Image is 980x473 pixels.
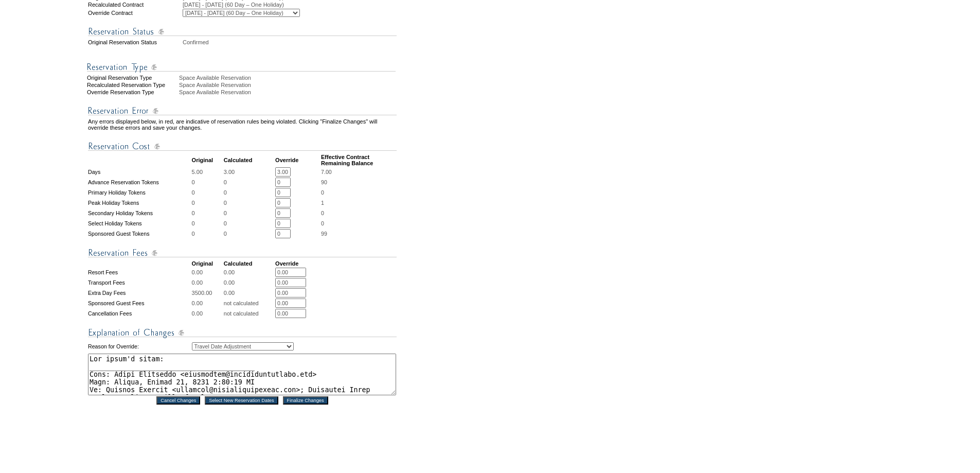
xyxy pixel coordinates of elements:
[192,229,223,238] td: 0
[224,278,274,287] td: 0.00
[224,299,274,308] td: not calculated
[224,260,274,267] td: Calculated
[224,219,274,228] td: 0
[88,340,191,353] td: Reason for Override:
[224,229,274,238] td: 0
[88,188,191,197] td: Primary Holiday Tokens
[183,2,397,8] td: [DATE] - [DATE] (60 Day – One Holiday)
[88,326,397,339] img: Explanation of Changes
[88,229,191,238] td: Sponsored Guest Tokens
[179,75,398,81] div: Space Available Reservation
[183,39,397,45] td: Confirmed
[88,178,191,187] td: Advance Reservation Tokens
[192,268,223,277] td: 0.00
[283,396,328,405] input: Finalize Changes
[88,208,191,218] td: Secondary Holiday Tokens
[88,118,397,131] td: Any errors displayed below, in red, are indicative of reservation rules being violated. Clicking ...
[87,82,178,88] div: Recalculated Reservation Type
[88,39,182,45] td: Original Reservation Status
[87,89,178,95] div: Override Reservation Type
[88,288,191,297] td: Extra Day Fees
[275,154,320,166] td: Override
[192,178,223,187] td: 0
[321,189,324,196] span: 0
[224,167,274,177] td: 3.00
[88,167,191,177] td: Days
[224,154,274,166] td: Calculated
[321,200,324,206] span: 1
[224,188,274,197] td: 0
[224,178,274,187] td: 0
[192,154,223,166] td: Original
[321,220,324,226] span: 0
[179,82,398,88] div: Space Available Reservation
[88,9,182,17] td: Override Contract
[88,25,397,38] img: Reservation Status
[224,268,274,277] td: 0.00
[88,299,191,308] td: Sponsored Guest Fees
[224,288,274,297] td: 0.00
[88,278,191,287] td: Transport Fees
[321,210,324,216] span: 0
[156,396,200,405] input: Cancel Changes
[88,219,191,228] td: Select Holiday Tokens
[192,198,223,207] td: 0
[88,140,397,153] img: Reservation Cost
[205,396,278,405] input: Select New Reservation Dates
[321,231,327,237] span: 99
[88,198,191,207] td: Peak Holiday Tokens
[88,309,191,318] td: Cancellation Fees
[192,309,223,318] td: 0.00
[192,299,223,308] td: 0.00
[321,179,327,185] span: 90
[275,260,320,267] td: Override
[192,208,223,218] td: 0
[224,198,274,207] td: 0
[224,309,274,318] td: not calculated
[192,288,223,297] td: 3500.00
[88,2,182,8] td: Recalculated Contract
[192,219,223,228] td: 0
[321,169,332,175] span: 7.00
[192,188,223,197] td: 0
[87,61,396,74] img: Reservation Type
[192,278,223,287] td: 0.00
[87,75,178,81] div: Original Reservation Type
[88,104,397,117] img: Reservation Errors
[88,268,191,277] td: Resort Fees
[192,260,223,267] td: Original
[224,208,274,218] td: 0
[321,154,397,166] td: Effective Contract Remaining Balance
[88,247,397,259] img: Reservation Fees
[192,167,223,177] td: 5.00
[179,89,398,95] div: Space Available Reservation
